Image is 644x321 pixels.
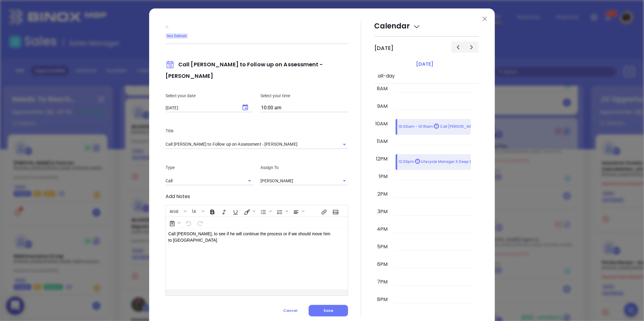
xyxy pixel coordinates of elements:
[340,177,349,185] button: Open
[376,138,389,145] div: 11am
[465,41,478,53] button: Next day
[374,120,389,127] div: 10am
[167,33,186,39] span: Not Defined
[166,105,236,111] input: MM/DD/YYYY
[166,206,188,216] span: Font family
[245,177,254,185] button: Open
[260,92,348,99] p: Select your time
[241,206,257,216] span: Fill color or set the text color
[375,155,389,163] div: 12pm
[309,305,348,316] button: Save
[166,61,323,80] span: Call [PERSON_NAME] to Follow up on Assessment - [PERSON_NAME]
[166,217,182,228] span: Surveys
[206,206,217,216] span: Bold
[166,164,253,171] p: Type
[376,278,389,286] div: 7pm
[376,226,389,233] div: 4pm
[189,206,206,216] span: Font size
[483,17,487,21] img: close modal
[330,206,340,216] span: Insert Image
[166,208,181,213] span: Arial
[194,217,205,228] span: Redo
[374,21,421,31] span: Calendar
[376,190,389,198] div: 2pm
[376,243,389,250] div: 5pm
[376,85,389,92] div: 8am
[376,103,389,110] div: 9am
[166,193,348,200] p: Add Notes
[399,124,566,130] p: 10:00am - 10:15am Call [PERSON_NAME] to Follow up on Assessment - [PERSON_NAME]
[377,173,389,180] div: 1pm
[283,308,297,313] span: Cancel
[324,308,333,313] span: Save
[274,206,290,216] span: Insert Ordered List
[318,206,329,216] span: Insert link
[166,206,183,216] button: Arial
[374,45,394,51] h2: [DATE]
[376,208,389,215] div: 3pm
[415,60,434,68] a: [DATE]
[230,206,240,216] span: Underline
[376,313,389,321] div: 9pm
[166,127,348,134] p: Title
[340,140,349,149] button: Open
[238,100,253,115] button: Choose date, selected date is Sep 11, 2025
[166,92,253,99] p: Select your date
[168,231,333,243] p: Call [PERSON_NAME], to see if he will continue the process or if we should move him to [GEOGRAPHI...
[376,296,389,303] div: 8pm
[272,305,309,316] button: Cancel
[218,206,229,216] span: Italic
[290,206,306,216] span: Align
[183,217,193,228] span: Undo
[377,72,395,80] span: all-day
[189,206,201,216] button: 14
[376,261,389,268] div: 6pm
[260,164,348,171] p: Assign To
[451,41,465,53] button: Previous day
[257,206,273,216] span: Insert Unordered List
[399,159,478,165] p: 12:00pm Lifecycle Manager X Deep Dive
[189,208,199,213] span: 14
